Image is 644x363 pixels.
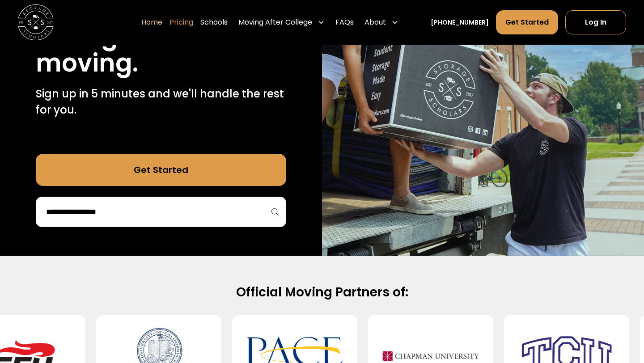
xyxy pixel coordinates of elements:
a: Get Started [496,10,558,34]
div: About [361,10,402,35]
a: [PHONE_NUMBER] [431,18,489,27]
a: Schools [200,10,228,35]
a: Get Started [36,154,286,186]
div: Moving After College [235,10,328,35]
a: FAQs [335,10,354,35]
h2: Official Moving Partners of: [36,284,608,300]
div: Moving After College [238,17,312,28]
img: Storage Scholars main logo [18,4,54,40]
a: Log In [565,10,626,34]
div: About [364,17,386,28]
a: Pricing [169,10,193,35]
a: Home [141,10,162,35]
p: Sign up in 5 minutes and we'll handle the rest for you. [36,86,286,118]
